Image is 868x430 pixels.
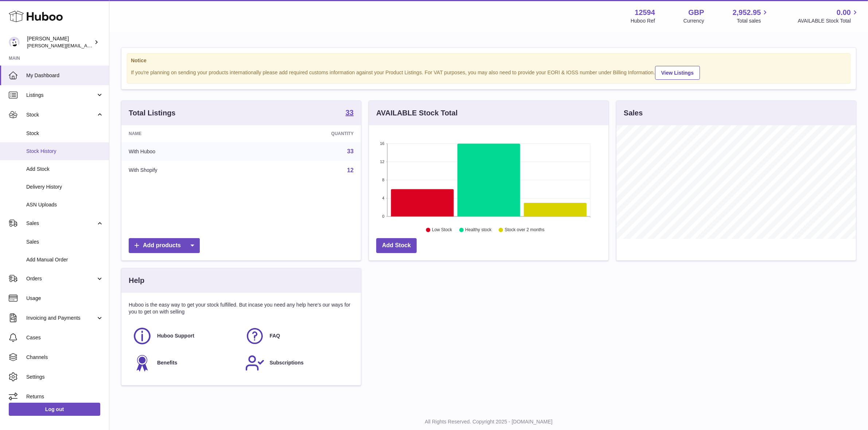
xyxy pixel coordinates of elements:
[121,125,250,142] th: Name
[26,201,104,208] span: ASN Uploads
[115,418,862,425] p: All Rights Reserved. Copyright 2025 - [DOMAIN_NAME]
[465,228,492,233] text: Healthy stock
[631,17,655,24] div: Huboo Ref
[382,178,384,182] text: 8
[245,353,350,373] a: Subscriptions
[26,334,104,341] span: Cases
[26,148,104,155] span: Stock History
[270,332,280,339] span: FAQ
[346,109,354,116] strong: 33
[129,108,176,118] h3: Total Listings
[129,276,144,285] h3: Help
[26,72,104,79] span: My Dashboard
[26,166,104,173] span: Add Stock
[245,326,350,346] a: FAQ
[624,108,643,118] h3: Sales
[737,17,769,24] span: Total sales
[26,354,104,361] span: Channels
[376,238,417,253] a: Add Stock
[26,275,96,282] span: Orders
[26,184,104,190] span: Delivery History
[132,326,238,346] a: Huboo Support
[250,125,361,142] th: Quantity
[347,167,354,173] a: 12
[346,109,354,118] a: 33
[27,35,93,49] div: [PERSON_NAME]
[688,8,704,17] strong: GBP
[432,228,452,233] text: Low Stock
[380,141,384,146] text: 16
[131,57,846,64] strong: Notice
[347,148,354,154] a: 33
[129,238,200,253] a: Add products
[733,8,770,24] a: 2,952.95 Total sales
[26,374,104,380] span: Settings
[26,256,104,263] span: Add Manual Order
[26,111,96,118] span: Stock
[505,228,544,233] text: Stock over 2 months
[9,37,20,48] img: owen@wearemakewaves.com
[157,359,177,366] span: Benefits
[798,8,859,24] a: 0.00 AVAILABLE Stock Total
[157,332,194,339] span: Huboo Support
[382,196,384,200] text: 4
[9,403,100,416] a: Log out
[121,142,250,161] td: With Huboo
[376,108,458,118] h3: AVAILABLE Stock Total
[684,17,704,24] div: Currency
[635,8,655,17] strong: 12594
[655,66,700,80] a: View Listings
[270,359,304,366] span: Subscriptions
[121,161,250,180] td: With Shopify
[26,315,96,321] span: Invoicing and Payments
[382,214,384,218] text: 0
[27,43,146,48] span: [PERSON_NAME][EMAIL_ADDRESS][DOMAIN_NAME]
[380,159,384,164] text: 12
[132,353,238,373] a: Benefits
[837,8,851,17] span: 0.00
[26,130,104,137] span: Stock
[131,65,846,80] div: If you're planning on sending your products internationally please add required customs informati...
[733,8,761,17] span: 2,952.95
[26,220,96,227] span: Sales
[26,238,104,245] span: Sales
[798,17,859,24] span: AVAILABLE Stock Total
[26,92,96,99] span: Listings
[26,295,104,302] span: Usage
[26,393,104,400] span: Returns
[129,301,354,315] p: Huboo is the easy way to get your stock fulfilled. But incase you need any help here's our ways f...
